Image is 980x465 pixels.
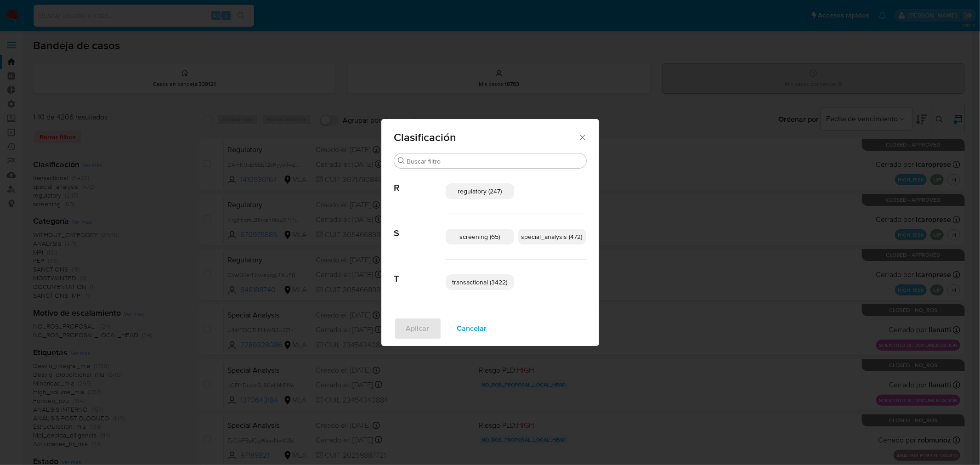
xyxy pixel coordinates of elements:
span: transactional (3422) [452,278,507,287]
div: screening (65) [446,229,514,244]
span: regulatory (247) [458,187,502,196]
span: T [394,260,446,284]
span: R [394,169,446,193]
button: Cerrar [578,133,586,141]
div: transactional (3422) [446,274,514,290]
span: Clasificación [394,132,578,143]
button: Buscar [398,157,405,164]
div: regulatory (247) [446,183,514,199]
span: S [394,214,446,239]
span: Cancelar [457,318,487,339]
button: Cancelar [445,318,499,340]
input: Buscar filtro [407,157,583,165]
span: special_analysis (472) [521,232,583,241]
span: screening (65) [459,232,500,241]
div: special_analysis (472) [518,229,586,244]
